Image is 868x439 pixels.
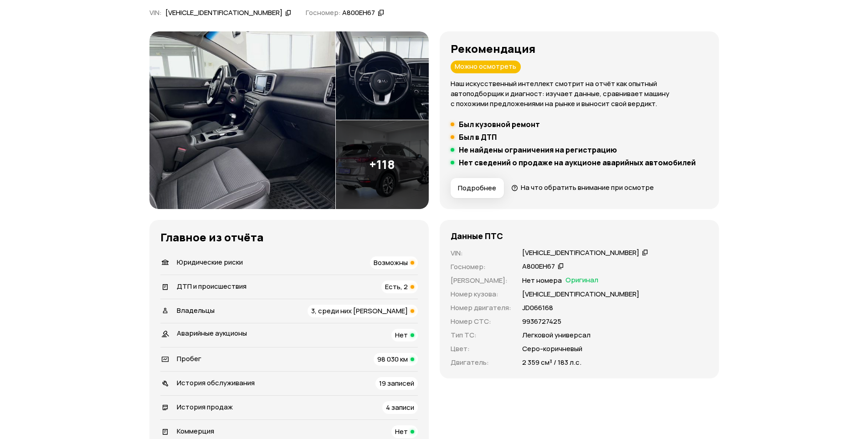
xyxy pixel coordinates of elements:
[459,158,696,167] h5: Нет сведений о продаже на аукционе аварийных автомобилей
[451,42,708,55] h3: Рекомендация
[379,378,414,388] span: 19 записей
[451,316,511,327] p: Номер СТС :
[374,258,408,267] span: Возможны
[306,8,341,17] span: Госномер:
[522,316,561,327] p: 9936727425
[511,183,654,192] a: На что обратить внимание при осмотре
[522,289,639,299] p: [VEHICLE_IDENTIFICATION_NUMBER]
[451,231,503,241] h4: Данные ПТС
[385,282,408,291] span: Есть, 2
[177,328,247,338] span: Аварийные аукционы
[522,248,639,258] div: [VEHICLE_IDENTIFICATION_NUMBER]
[177,402,233,412] span: История продаж
[565,276,598,286] span: Оригинал
[149,8,162,17] span: VIN :
[451,248,511,258] p: VIN :
[521,183,654,192] span: На что обратить внимание при осмотре
[177,354,201,363] span: Пробег
[522,262,555,271] div: А800ЕН67
[451,330,511,340] p: Тип ТС :
[451,262,511,272] p: Госномер :
[160,231,418,244] h3: Главное из отчёта
[522,330,591,340] p: Легковой универсал
[165,8,282,18] div: [VEHICLE_IDENTIFICATION_NUMBER]
[395,427,408,436] span: Нет
[522,303,553,313] p: JD066168
[451,289,511,299] p: Номер кузова :
[177,378,255,388] span: История обслуживания
[522,276,562,286] p: Нет номера
[451,61,521,73] div: Можно осмотреть
[458,184,496,193] span: Подробнее
[451,276,511,286] p: [PERSON_NAME] :
[177,426,214,436] span: Коммерция
[177,281,247,291] span: ДТП и происшествия
[522,344,582,354] p: Серо-коричневый
[459,145,617,154] h5: Не найдены ограничения на регистрацию
[311,306,408,316] span: 3, среди них [PERSON_NAME]
[522,357,581,368] p: 2 359 см³ / 183 л.с.
[451,357,511,368] p: Двигатель :
[451,303,511,313] p: Номер двигателя :
[451,178,504,198] button: Подробнее
[451,79,708,109] p: Наш искусственный интеллект смотрит на отчёт как опытный автоподборщик и диагност: изучает данные...
[395,330,408,340] span: Нет
[386,403,414,412] span: 4 записи
[459,133,497,142] h5: Был в ДТП
[459,120,540,129] h5: Был кузовной ремонт
[451,344,511,354] p: Цвет :
[377,354,408,364] span: 98 030 км
[177,257,243,267] span: Юридические риски
[342,8,375,18] div: А800ЕН67
[177,306,215,315] span: Владельцы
